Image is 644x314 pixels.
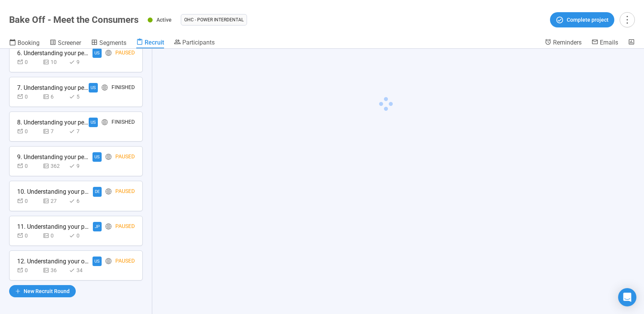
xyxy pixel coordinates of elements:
span: global [105,154,112,160]
div: DE [93,187,102,196]
div: 8. Understanding your personal care needs [17,118,89,127]
div: Paused [115,187,135,196]
div: 36 [43,266,66,274]
span: Segments [99,39,126,46]
div: Open Intercom Messenger [618,288,636,306]
span: Booking [18,39,40,46]
div: Finished [112,83,135,92]
span: Recruit [145,39,164,46]
h1: Bake Off - Meet the Consumers [9,14,139,25]
div: 7 [69,127,92,135]
span: global [105,50,112,56]
span: Emails [600,39,618,46]
span: Participants [182,39,215,46]
div: 6 [43,92,66,101]
div: Paused [115,222,135,231]
div: 9. Understanding your personal care needs [17,152,89,162]
div: Paused [115,48,135,58]
div: US [92,257,102,266]
span: plus [15,288,21,294]
div: Paused [115,152,135,162]
button: more [620,12,635,27]
a: Reminders [545,38,582,48]
span: global [105,258,112,264]
span: Active [156,17,172,23]
span: global [105,188,112,194]
div: 6. Understanding your personal care needs [17,48,89,58]
div: 27 [43,197,66,205]
span: Screener [58,39,81,46]
div: 0 [69,231,92,240]
button: Complete project [550,12,614,27]
div: 5 [69,92,92,101]
div: 6 [69,197,92,205]
div: JP [93,222,102,231]
div: US [92,152,102,162]
span: more [622,14,632,25]
div: 0 [17,266,40,274]
div: US [89,118,98,127]
a: Segments [91,38,126,48]
div: 10 [43,58,66,66]
span: Reminders [553,39,582,46]
div: 0 [17,197,40,205]
div: 11. Understanding your personal care needs [17,222,89,231]
div: US [89,83,98,92]
div: 9 [69,162,92,170]
div: 12. Understanding your oral healthcare needs [17,257,89,266]
div: Paused [115,257,135,266]
div: 10. Understanding your personal care needs [17,187,89,196]
div: 0 [17,92,40,101]
a: Participants [174,38,215,48]
div: 0 [17,231,40,240]
div: 0 [17,58,40,66]
div: 7. Understanding your personal care needs [17,83,89,92]
span: global [102,119,108,125]
a: Emails [591,38,618,48]
div: 362 [43,162,66,170]
div: 0 [43,231,66,240]
a: Screener [49,38,81,48]
span: global [102,84,108,91]
div: Finished [112,118,135,127]
a: Booking [9,38,40,48]
div: 9 [69,58,92,66]
span: New Recruit Round [24,287,70,295]
div: 0 [17,127,40,135]
div: US [92,48,102,58]
button: plusNew Recruit Round [9,285,76,297]
span: Complete project [567,16,609,24]
div: 7 [43,127,66,135]
div: 34 [69,266,92,274]
a: Recruit [136,38,164,48]
div: 0 [17,162,40,170]
span: global [105,223,112,230]
span: OHC - Power Interdental [184,16,244,24]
